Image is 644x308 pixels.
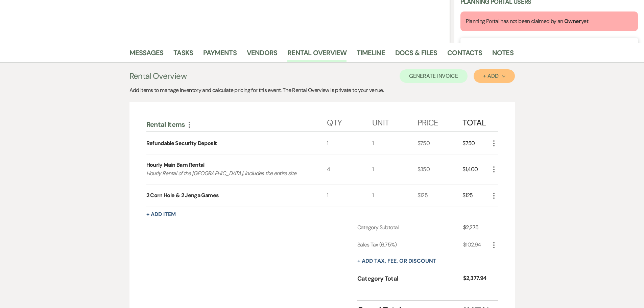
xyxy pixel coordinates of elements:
[327,155,372,184] div: 4
[418,185,463,207] div: $125
[462,132,490,154] div: $750
[372,111,418,132] div: Unit
[173,47,193,62] a: Tasks
[483,73,505,79] div: + Add
[462,185,490,207] div: $125
[447,47,482,62] a: Contacts
[372,132,418,154] div: 1
[287,47,347,62] a: Rental Overview
[462,111,490,132] div: Total
[418,132,463,154] div: $750
[400,69,468,83] button: Generate Invoice
[327,132,372,154] div: 1
[463,223,490,232] div: $2,275
[564,18,581,25] strong: Owner
[357,223,463,232] div: Category Subtotal
[203,47,237,62] a: Payments
[146,139,217,147] div: Refundable Security Deposit
[474,69,515,83] button: + Add
[357,47,385,62] a: Timeline
[129,47,164,62] a: Messages
[146,161,205,169] div: Hourly Main Barn Rental
[492,47,514,62] a: Notes
[357,241,463,249] div: Sales Tax (6.75%)
[327,185,372,207] div: 1
[418,155,463,184] div: $350
[146,191,219,199] div: 2 Corn Hole & 2 Jenga Games
[372,155,418,184] div: 1
[129,86,515,94] div: Add items to manage inventory and calculate pricing for this event. The Rental Overview is privat...
[357,258,436,264] button: + Add tax, fee, or discount
[327,111,372,132] div: Qty
[129,70,187,82] h3: Rental Overview
[372,185,418,207] div: 1
[357,274,463,283] div: Category Total
[463,241,490,249] div: $102.94
[466,17,588,26] p: Planning Portal has not been claimed by an yet
[418,111,463,132] div: Price
[146,169,309,178] p: Hourly Rental of the [GEOGRAPHIC_DATA], includes the entire site
[146,120,327,129] div: Rental Items
[462,155,490,184] div: $1,400
[395,47,437,62] a: Docs & Files
[463,274,490,283] div: $2,377.94
[146,212,176,217] button: + Add Item
[247,47,277,62] a: Vendors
